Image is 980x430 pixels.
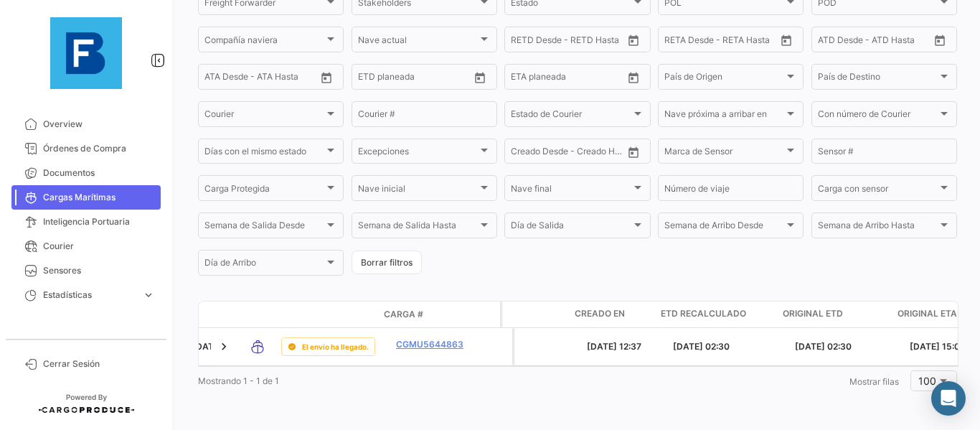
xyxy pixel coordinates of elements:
span: Original ETA [897,307,957,320]
span: Semana de Arribo Desde [664,223,784,233]
div: Abrir Intercom Messenger [931,381,966,416]
button: Open calendar [929,29,951,51]
button: Open calendar [469,67,491,88]
span: Días con el mismo estado [204,149,324,159]
button: Open calendar [623,29,644,51]
input: Hasta [547,74,600,84]
a: Sensores [11,258,161,283]
span: País de Destino [818,74,938,84]
button: Open calendar [623,141,644,163]
a: Overview [11,112,161,136]
span: Semana de Salida Desde [204,223,324,233]
button: Borrar filtros [352,251,422,274]
input: Desde [664,37,690,47]
span: Creado en [575,307,625,320]
span: Carga # [384,308,423,321]
span: Cerrar Sesión [43,357,155,370]
a: Cargas Marítimas [11,185,161,210]
span: Cargas Marítimas [43,191,155,204]
span: Órdenes de Compra [43,142,155,155]
span: Courier [43,240,155,253]
span: [DATE] 02:30 [673,341,730,352]
span: Nave próxima a arribar en [664,111,784,121]
span: Carga Protegida [204,186,324,196]
input: ATD Desde [818,37,863,47]
span: [DATE] 15:00 [910,341,966,352]
span: Con número de Courier [818,111,938,121]
span: Carga con sensor [818,186,938,196]
span: Nave inicial [358,186,478,196]
span: Sensores [43,264,155,277]
span: Documentos [43,167,155,179]
span: Estado de Courier [511,111,631,121]
span: 100 [918,375,936,387]
button: Open calendar [316,67,337,88]
span: Inteligencia Portuaria [43,215,155,228]
datatable-header-cell: Póliza [464,309,500,320]
span: Mostrar filas [849,376,899,387]
datatable-header-cell: Estado de Envio [263,309,378,320]
datatable-header-cell: Creado en [569,302,655,327]
a: Inteligencia Portuaria [11,210,161,234]
input: Creado Desde [511,149,560,159]
input: Hasta [547,37,600,47]
span: Overview [43,118,155,131]
input: ATA Hasta [258,74,311,84]
span: Día de Arribo [204,260,324,270]
input: Creado Hasta [570,149,623,159]
button: Open calendar [623,67,644,88]
input: Desde [358,74,384,84]
img: 12429640-9da8-4fa2-92c4-ea5716e443d2.jpg [50,17,122,89]
a: CGMU5644863 [396,338,471,351]
span: ETD Recalculado [661,307,746,320]
datatable-header-cell: ETD Recalculado [655,302,777,327]
a: Expand/Collapse Row [217,340,231,354]
input: Hasta [700,37,753,47]
datatable-header-cell: Carga # [378,302,464,327]
div: [DATE] 12:37 [587,340,661,353]
span: Nave actual [358,37,478,47]
span: El envío ha llegado. [302,341,369,352]
datatable-header-cell: Modo de Transporte [227,309,263,320]
span: Compañía naviera [204,37,324,47]
span: [DATE] 02:30 [795,341,852,352]
input: ATD Hasta [873,37,926,47]
span: Excepciones [358,149,478,159]
datatable-header-cell: Original ETD [777,302,892,327]
span: Día de Salida [511,223,631,233]
span: expand_more [142,289,155,302]
span: Mostrando 1 - 1 de 1 [198,375,279,386]
a: Órdenes de Compra [11,136,161,161]
span: Semana de Salida Hasta [358,223,478,233]
input: ATA Desde [204,74,248,84]
input: Desde [511,37,537,47]
a: Courier [11,234,161,258]
span: Semana de Arribo Hasta [818,223,938,233]
span: Original ETD [783,307,843,320]
span: Courier [204,111,324,121]
span: Estadísticas [43,289,136,302]
span: País de Origen [664,74,784,84]
input: Desde [511,74,537,84]
button: Open calendar [776,29,797,51]
span: Nave final [511,186,631,196]
a: Documentos [11,161,161,185]
input: Hasta [394,74,447,84]
span: Marca de Sensor [664,149,784,159]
